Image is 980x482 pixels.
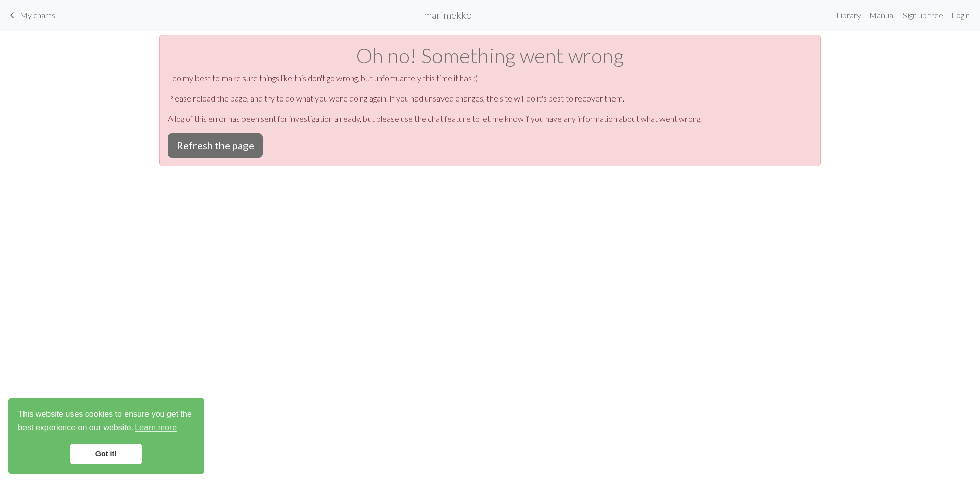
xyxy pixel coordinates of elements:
span: This website uses cookies to ensure you get the best experience on our website. [18,408,194,436]
p: Please reload the page, and try to do what you were doing again. If you had unsaved changes, the ... [168,92,812,105]
a: My charts [6,7,55,24]
h1: Oh no! Something went wrong [168,43,812,68]
span: My charts [20,10,55,20]
a: Library [832,5,865,26]
div: cookieconsent [8,398,204,474]
a: Login [947,5,974,26]
a: dismiss cookie message [70,444,142,464]
a: Sign up free [899,5,947,26]
p: I do my best to make sure things like this don't go wrong, but unfortuantely this time it has :( [168,72,812,84]
span: keyboard_arrow_left [6,8,18,22]
button: Refresh the page [168,133,263,158]
p: A log of this error has been sent for investigation already, but please use the chat feature to l... [168,113,812,125]
a: learn more about cookies [133,420,178,436]
a: Manual [865,5,899,26]
h2: marimekko [424,9,472,21]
